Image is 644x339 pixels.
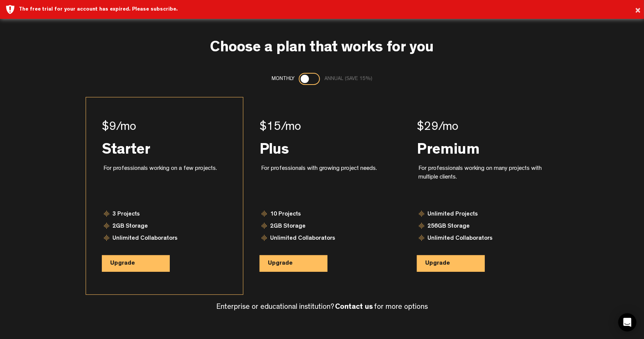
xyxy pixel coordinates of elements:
[417,210,542,222] div: Unlimited Projects
[19,6,638,13] div: The free trial for your account has expired. Please subscribe.
[418,165,542,196] div: For professionals working on many projects with multiple clients.
[425,260,450,267] span: Upgrade
[335,304,373,311] a: Contact us
[618,313,636,331] div: Open Intercom Messenger
[417,140,542,156] div: Premium
[210,40,434,57] h3: Choose a plan that works for you
[438,122,458,134] span: /mo
[86,97,243,295] div: $9/mo Starter For professionals working on a few projects. 3 Projects 2GB Storage Unlimited Colla...
[324,73,372,85] div: Annual (save 15%)
[116,122,136,134] span: /mo
[260,255,327,272] button: Upgrade
[417,234,542,246] div: Unlimited Collaborators
[216,303,428,311] h4: Enterprise or educational institution? for more options
[401,97,558,295] div: $29/mo Premium For professionals working on many projects with multiple clients. Unlimited Projec...
[261,165,384,196] div: For professionals with growing project needs.
[102,210,227,222] div: 3 Projects
[281,122,301,134] span: /mo
[635,3,641,18] button: ×
[268,260,293,267] span: Upgrade
[102,122,116,134] span: $9
[260,122,281,134] span: $15
[260,210,384,222] div: 10 Projects
[102,255,170,272] button: Upgrade
[110,260,135,267] span: Upgrade
[260,222,384,234] div: 2GB Storage
[102,140,227,156] div: Starter
[243,97,401,295] div: $15/mo Plus For professionals with growing project needs. 10 Projects 2GB Storage Unlimited Colla...
[102,222,227,234] div: 2GB Storage
[272,73,294,85] div: Monthly
[260,140,384,156] div: Plus
[102,234,227,246] div: Unlimited Collaborators
[260,234,384,246] div: Unlimited Collaborators
[417,255,485,272] button: Upgrade
[417,222,542,234] div: 256GB Storage
[103,165,227,196] div: For professionals working on a few projects.
[417,122,438,134] span: $29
